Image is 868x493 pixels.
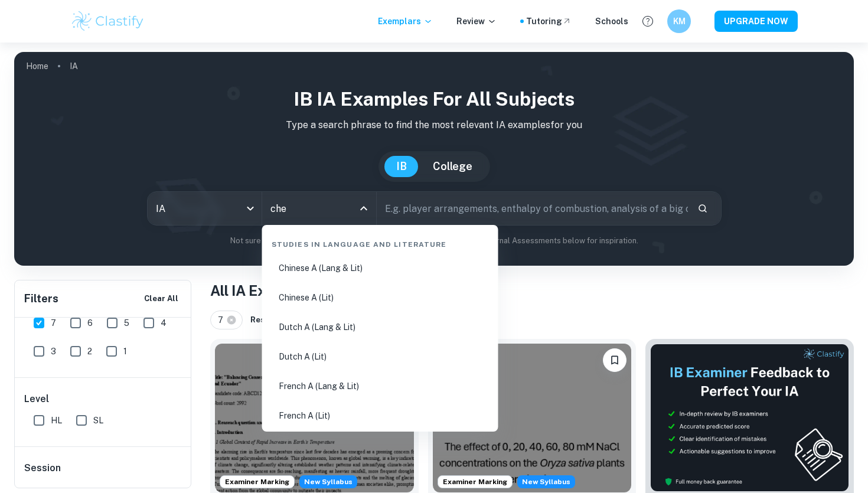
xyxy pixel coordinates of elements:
[148,192,262,225] div: IA
[70,9,145,33] img: Clastify logo
[603,348,626,372] button: Bookmark
[26,58,48,74] a: Home
[87,345,92,358] span: 2
[693,198,713,218] button: Search
[24,290,58,307] h6: Filters
[51,345,56,358] span: 3
[267,230,494,254] div: Studies in Language and Literature
[210,280,854,301] h1: All IA Examples
[267,343,494,370] li: Dutch A (Lit)
[267,254,494,282] li: Chinese A (Lang & Lit)
[215,344,414,492] img: ESS IA example thumbnail: To what extent do CO2 emissions contribu
[384,156,419,177] button: IB
[638,11,658,31] button: Help and Feedback
[123,345,127,358] span: 1
[299,475,357,488] div: Starting from the May 2026 session, the ESS IA requirements have changed. We created this exempla...
[714,11,798,32] button: UPGRADE NOW
[51,316,56,329] span: 7
[377,192,688,225] input: E.g. player arrangements, enthalpy of combustion, analysis of a big city...
[673,15,686,28] h6: KM
[141,290,181,308] button: Clear All
[667,9,691,33] button: KM
[650,344,849,492] img: Thumbnail
[526,15,572,28] a: Tutoring
[433,344,632,492] img: ESS IA example thumbnail: To what extent do diPerent NaCl concentr
[51,414,62,427] span: HL
[456,15,497,28] p: Review
[438,476,512,487] span: Examiner Marking
[24,235,844,247] p: Not sure what to search for? You can always look through our example Internal Assessments below f...
[247,311,289,329] button: Reset All
[14,52,854,266] img: profile cover
[218,314,229,327] span: 7
[267,402,494,429] li: French A (Lit)
[517,475,575,488] div: Starting from the May 2026 session, the ESS IA requirements have changed. We created this exempla...
[267,314,494,341] li: Dutch A (Lang & Lit)
[220,476,294,487] span: Examiner Marking
[24,392,182,406] h6: Level
[421,156,484,177] button: College
[355,200,372,217] button: Close
[517,475,575,488] span: New Syllabus
[299,475,357,488] span: New Syllabus
[267,373,494,400] li: French A (Lang & Lit)
[124,316,129,329] span: 5
[378,15,433,28] p: Exemplars
[210,311,243,329] div: 7
[87,316,93,329] span: 6
[24,461,182,485] h6: Session
[595,15,628,28] a: Schools
[93,414,103,427] span: SL
[24,118,844,132] p: Type a search phrase to find the most relevant IA examples for you
[24,85,844,113] h1: IB IA examples for all subjects
[267,284,494,311] li: Chinese A (Lit)
[70,60,78,73] p: IA
[161,316,167,329] span: 4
